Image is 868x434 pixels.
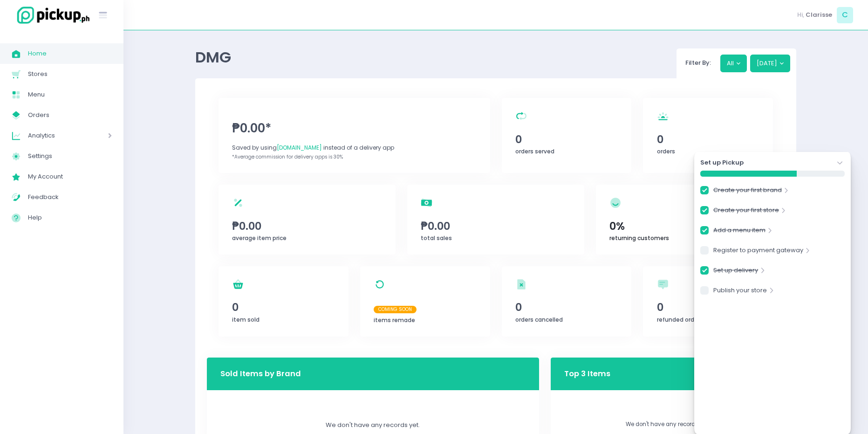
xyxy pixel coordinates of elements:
p: We don't have any records yet. [564,420,771,429]
span: ₱0.00 [421,218,571,234]
span: 0 [657,299,759,315]
span: C [837,7,853,23]
span: Help [28,212,112,224]
a: 0orders served [502,98,632,173]
div: Saved by using instead of a delivery app [232,144,476,152]
a: ₱0.00average item price [219,185,396,255]
span: ₱0.00* [232,119,476,138]
span: Stores [28,68,112,80]
button: [DATE] [750,55,791,72]
img: logo [12,5,91,25]
a: 0refunded orders [643,266,773,337]
span: Orders [28,109,112,121]
span: [DOMAIN_NAME] [277,144,322,152]
a: Publish your store [713,286,767,298]
span: 0% [609,218,759,234]
span: Hi, [797,10,804,20]
button: All [720,55,747,72]
span: Clarisse [806,10,832,20]
span: 0 [515,299,618,315]
span: 0 [515,131,618,147]
span: 0 [657,131,759,147]
span: My Account [28,171,112,183]
span: Coming Soon [374,306,417,313]
span: total sales [421,234,452,242]
span: orders cancelled [515,316,563,324]
span: Analytics [28,130,82,142]
span: items remade [374,316,415,324]
a: ₱0.00total sales [407,185,584,255]
span: ₱0.00 [232,218,382,234]
span: orders [657,147,675,155]
span: Filter By: [683,58,714,67]
span: *Average commission for delivery apps is 30% [232,153,343,160]
span: Settings [28,150,112,162]
span: Feedback [28,191,112,203]
span: item sold [232,316,260,324]
div: We don't have any records yet. [220,420,525,430]
a: 0orders [643,98,773,173]
a: 0orders cancelled [502,266,632,337]
span: Home [28,48,112,60]
span: 0 [232,299,335,315]
span: average item price [232,234,287,242]
a: Set up delivery [713,266,758,278]
span: refunded orders [657,316,703,324]
a: Register to payment gateway [713,246,803,258]
span: Menu [28,89,112,101]
span: DMG [195,47,231,68]
h3: Top 3 Items [564,360,610,387]
a: 0item sold [219,266,349,337]
a: Create your first brand [713,186,782,198]
a: Create your first store [713,206,779,218]
a: 0%returning customers [596,185,773,255]
strong: Set up Pickup [700,158,744,167]
span: returning customers [609,234,669,242]
span: orders served [515,147,554,155]
h3: Sold Items by Brand [220,368,301,379]
a: Add a menu item [713,226,765,238]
